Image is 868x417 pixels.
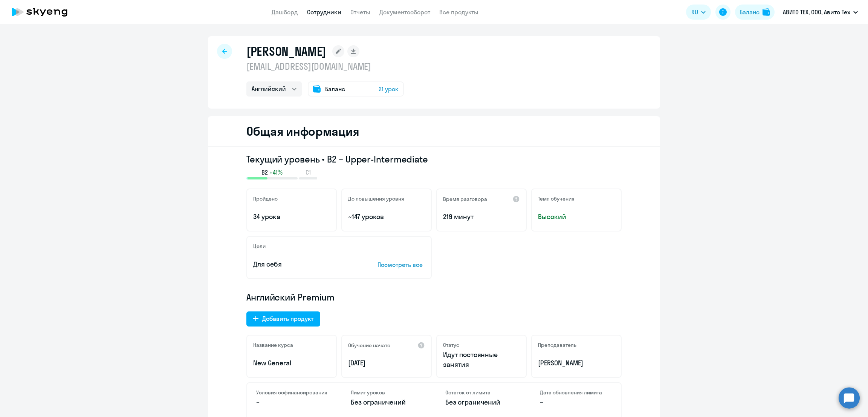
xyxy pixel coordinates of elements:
div: Добавить продукт [262,314,313,323]
div: Баланс [740,8,759,17]
h5: Время разговора [443,196,487,202]
h5: Темп обучения [538,195,575,202]
span: B2 [261,168,268,176]
img: balance [763,8,770,16]
a: Все продукты [439,8,478,16]
h4: Дата обновления лимита [540,389,612,396]
p: Идут постоянные занятия [443,350,520,369]
span: 21 урок [379,84,399,94]
h3: Текущий уровень • B2 – Upper-Intermediate [246,153,622,165]
h4: Лимит уроков [351,389,423,396]
h2: Общая информация [246,124,359,139]
h4: Остаток от лимита [445,389,517,396]
a: Сотрудники [307,8,341,16]
h5: Пройдено [253,195,278,202]
p: Посмотреть все [377,260,425,269]
p: 219 минут [443,212,520,222]
p: New General [253,358,330,368]
button: Добавить продукт [246,311,320,327]
p: – [256,397,328,407]
span: C1 [306,168,311,176]
h5: Название курса [253,342,293,348]
span: RU [691,8,698,17]
p: [PERSON_NAME] [538,358,615,368]
span: Высокий [538,212,615,222]
button: АВИТО ТЕХ, ООО, Авито Тех [779,3,862,21]
h5: Обучение начато [348,342,390,349]
span: +41% [269,168,283,176]
h4: Условия софинансирования [256,389,328,396]
h5: Цели [253,243,266,250]
p: [EMAIL_ADDRESS][DOMAIN_NAME] [246,60,404,72]
span: Баланс [325,84,345,94]
p: 34 урока [253,212,330,222]
p: АВИТО ТЕХ, ООО, Авито Тех [783,8,850,17]
h5: До повышения уровня [348,195,404,202]
h1: [PERSON_NAME] [246,44,326,59]
a: Отчеты [350,8,370,16]
a: Дашборд [272,8,298,16]
a: Документооборот [379,8,430,16]
p: ~147 уроков [348,212,425,222]
button: Балансbalance [735,5,775,20]
p: Для себя [253,259,354,269]
h5: Преподаватель [538,342,576,348]
p: – [540,397,612,407]
p: [DATE] [348,358,425,368]
span: Английский Premium [246,291,335,303]
p: Без ограничений [445,397,517,407]
p: Без ограничений [351,397,423,407]
h5: Статус [443,342,459,348]
button: RU [686,5,711,20]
